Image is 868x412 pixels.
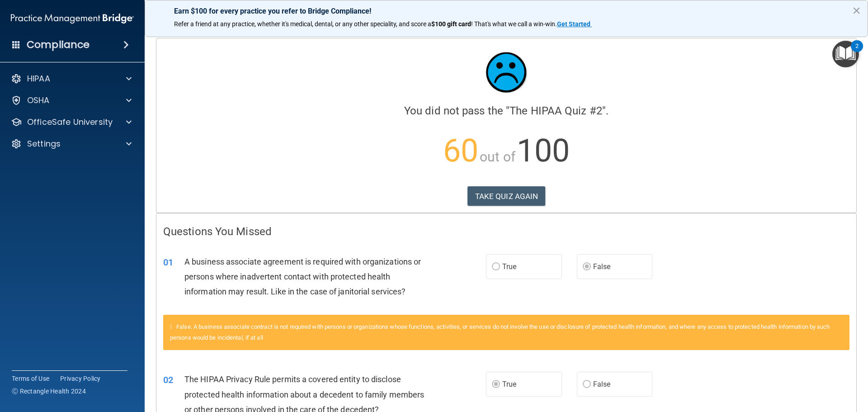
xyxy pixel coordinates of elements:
span: Refer a friend at any practice, whether it's medical, dental, or any other speciality, and score a [174,20,431,28]
h4: You did not pass the " ". [163,105,849,117]
span: The HIPAA Quiz #2 [509,104,602,117]
p: HIPAA [27,73,50,84]
a: HIPAA [11,73,132,84]
strong: Get Started [557,20,590,28]
span: 100 [517,132,570,169]
h4: Compliance [27,38,90,51]
span: Ⓒ Rectangle Health 2024 [12,387,86,396]
button: Close [852,3,861,18]
input: False [583,264,591,270]
input: True [492,264,500,270]
a: Privacy Policy [60,374,101,383]
a: Terms of Use [12,374,49,383]
input: False [583,381,591,388]
a: OfficeSafe University [11,117,132,128]
img: sad_face.ecc698e2.jpg [479,45,533,99]
a: OSHA [11,95,132,106]
span: True [502,262,516,271]
span: 60 [443,132,478,169]
p: Earn $100 for every practice you refer to Bridge Compliance! [174,7,839,15]
span: out of [480,149,515,165]
div: 2 [855,46,859,58]
button: Open Resource Center, 2 new notifications [832,41,859,67]
h4: Questions You Missed [163,226,849,237]
span: True [502,380,516,388]
p: OfficeSafe University [27,117,113,128]
a: Get Started [557,20,592,28]
img: PMB logo [11,9,134,28]
button: TAKE QUIZ AGAIN [467,186,546,206]
strong: $100 gift card [431,20,471,28]
iframe: Drift Widget Chat Controller [823,350,857,384]
span: 02 [163,374,173,385]
input: True [492,381,500,388]
a: Settings [11,138,132,149]
p: OSHA [27,95,50,106]
span: ! That's what we call a win-win. [471,20,557,28]
span: 01 [163,257,173,268]
span: False. A business associate contract is not required with persons or organizations whose function... [170,323,830,341]
span: False [593,262,611,271]
span: False [593,380,611,388]
p: Settings [27,138,61,149]
span: A business associate agreement is required with organizations or persons where inadvertent contac... [184,257,421,296]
